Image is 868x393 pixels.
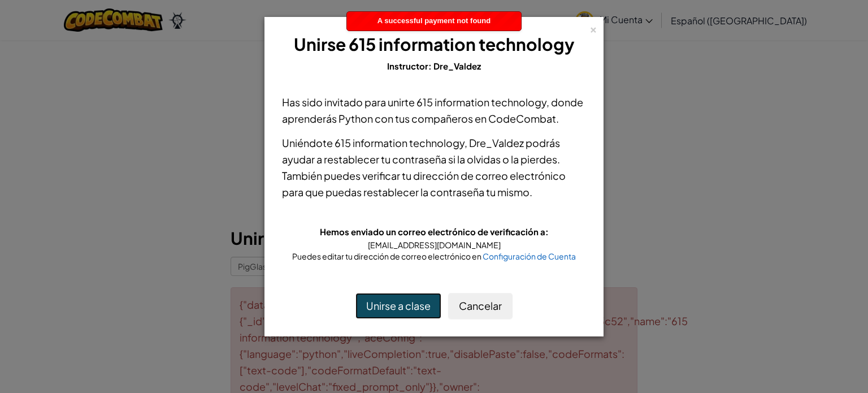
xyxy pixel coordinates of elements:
[292,251,483,261] span: Puedes editar tu dirección de correo electrónico en
[335,136,465,149] span: 615 information technology
[282,239,586,251] div: [EMAIL_ADDRESS][DOMAIN_NAME]
[448,293,513,319] button: Cancelar
[377,16,491,25] span: A successful payment not found
[483,251,576,261] a: Configuración de Cuenta
[355,293,441,319] button: Unirse a clase
[282,96,416,109] span: Has sido invitado para unirte
[373,112,559,125] span: con tus compañeros en CodeCombat.
[320,226,549,237] span: Hemos enviado un correo electrónico de verificación a:
[338,112,373,125] span: Python
[294,33,346,55] span: Unirse
[282,136,335,149] span: Uniéndote
[589,22,597,34] div: ×
[387,61,433,71] span: Instructor:
[469,136,524,149] span: Dre_Valdez
[433,61,481,71] span: Dre_Valdez
[465,136,469,149] span: ,
[349,33,575,55] span: 615 information technology
[416,96,546,109] span: 615 information technology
